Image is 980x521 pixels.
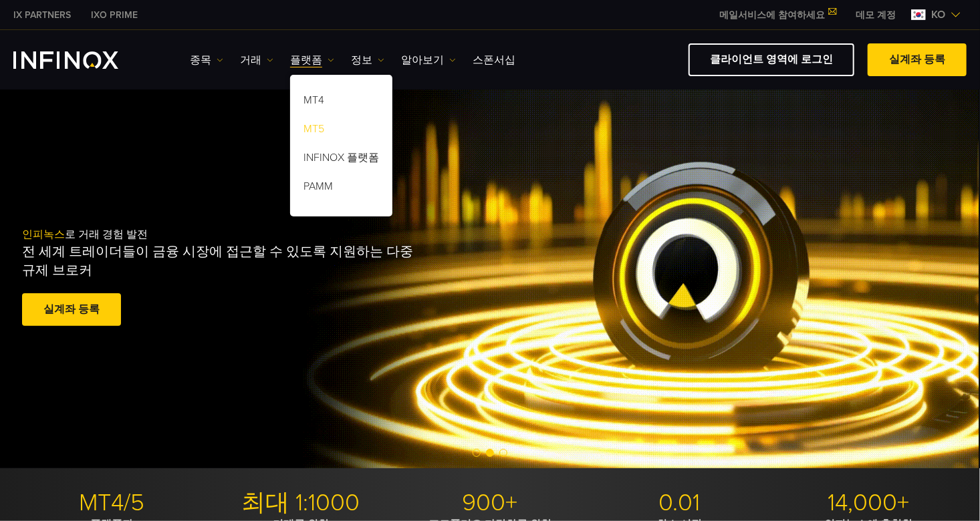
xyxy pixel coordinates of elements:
span: Go to slide 2 [486,449,494,457]
a: 플랫폼 [290,52,334,68]
a: 종목 [190,52,223,68]
p: 900+ [400,488,580,518]
span: Go to slide 3 [499,449,507,457]
a: INFINOX [3,8,81,22]
div: 로 거래 경험 발전 [22,206,518,351]
span: Go to slide 1 [473,449,481,457]
a: 실계좌 등록 [22,293,121,326]
a: MT4 [290,88,392,117]
a: 알아보기 [401,52,456,68]
p: MT4/5 [22,488,201,518]
p: 전 세계 트레이더들이 금융 시장에 접근할 수 있도록 지원하는 다중 규제 브로커 [22,242,419,280]
p: 0.01 [590,488,769,518]
a: INFINOX 플랫폼 [290,146,392,174]
p: 14,000+ [779,488,958,518]
a: 정보 [351,52,384,68]
a: INFINOX [81,8,148,22]
a: 메일서비스에 참여하세요 [709,9,846,21]
a: PAMM [290,174,392,203]
a: INFINOX Logo [13,51,150,69]
a: 클라이언트 영역에 로그인 [689,43,854,76]
a: 스폰서십 [473,52,515,68]
a: MT5 [290,117,392,146]
a: 실계좌 등록 [868,43,967,76]
a: INFINOX MENU [846,8,906,22]
p: 최대 1:1000 [211,488,390,518]
span: 인피녹스 [22,228,65,241]
span: ko [926,7,951,23]
a: 거래 [240,52,273,68]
